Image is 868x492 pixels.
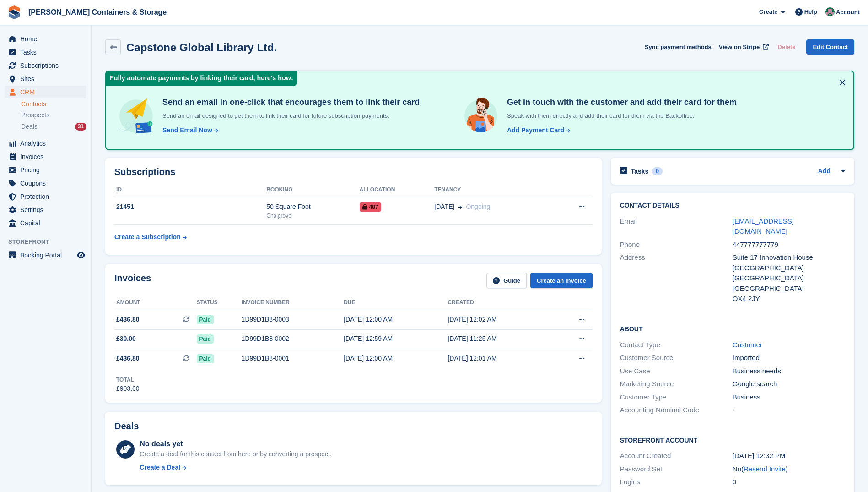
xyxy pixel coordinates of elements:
[620,451,733,461] div: Account Created
[7,5,21,19] img: stora-icon-8386f47178a22dfd0bd8f6a31ec36ba5ce8667c1dd55bd0f319d3a0aa187defe.svg
[20,59,75,72] span: Subscriptions
[75,123,86,131] div: 31
[242,315,344,324] div: 1D99D1B8-0003
[5,203,86,216] a: menu
[344,295,447,310] th: Due
[114,273,151,288] h2: Invoices
[114,421,139,432] h2: Deals
[645,39,712,55] button: Sync payment methods
[503,111,737,120] p: Speak with them directly and add their card for them via the Backoffice.
[466,203,490,210] span: Ongoing
[447,334,551,344] div: [DATE] 11:25 AM
[733,405,845,415] div: -
[116,315,140,324] span: £436.80
[620,216,733,237] div: Email
[620,392,733,403] div: Customer Type
[759,7,777,16] span: Create
[266,212,359,220] div: Chalgrove
[733,341,762,349] a: Customer
[5,59,86,72] a: menu
[20,203,75,216] span: Settings
[806,39,854,55] a: Edit Contact
[344,334,447,344] div: [DATE] 12:59 AM
[744,465,786,473] a: Resend Invite
[447,315,551,324] div: [DATE] 12:02 AM
[5,137,86,150] a: menu
[5,190,86,203] a: menu
[106,71,297,86] div: Fully automate payments by linking their card, here's how:
[140,463,180,472] div: Create a Deal
[140,463,331,472] a: Create a Deal
[116,376,140,384] div: Total
[620,477,733,487] div: Logins
[344,354,447,363] div: [DATE] 12:00 AM
[242,295,344,310] th: Invoice number
[434,202,454,212] span: [DATE]
[620,252,733,304] div: Address
[5,150,86,163] a: menu
[733,353,845,363] div: Imported
[447,295,551,310] th: Created
[360,202,381,212] span: 487
[733,379,845,389] div: Google search
[20,33,75,45] span: Home
[25,5,170,20] a: [PERSON_NAME] Containers & Storage
[434,183,552,197] th: Tenancy
[620,340,733,350] div: Contact Type
[21,122,86,131] a: Deals 31
[620,202,845,209] h2: Contact Details
[360,183,435,197] th: Allocation
[20,72,75,85] span: Sites
[21,122,38,131] span: Deals
[20,190,75,203] span: Protection
[825,7,835,16] img: Julia Marcham
[715,39,771,55] a: View on Stripe
[503,126,571,135] a: Add Payment Card
[242,354,344,363] div: 1D99D1B8-0001
[197,315,214,324] span: Paid
[5,86,86,98] a: menu
[116,334,136,344] span: £30.00
[114,295,197,310] th: Amount
[266,183,359,197] th: Booking
[5,249,86,262] a: menu
[20,177,75,190] span: Coupons
[733,217,794,235] a: [EMAIL_ADDRESS][DOMAIN_NAME]
[620,379,733,389] div: Marketing Source
[733,451,845,461] div: [DATE] 12:32 PM
[486,273,527,288] a: Guide
[5,46,86,59] a: menu
[733,252,845,263] div: Suite 17 Innovation House
[20,164,75,176] span: Pricing
[733,366,845,377] div: Business needs
[631,167,649,175] h2: Tasks
[620,405,733,415] div: Accounting Nominal Code
[733,464,845,475] div: No
[5,72,86,85] a: menu
[159,97,420,108] h4: Send an email in one-click that encourages them to link their card
[75,250,86,261] a: Preview store
[462,97,500,135] img: get-in-touch-e3e95b6451f4e49772a6039d3abdde126589d6f45a760754adfa51be33bf0f70.svg
[20,46,75,59] span: Tasks
[20,150,75,163] span: Invoices
[344,315,447,324] div: [DATE] 12:00 AM
[114,229,187,246] a: Create a Subscription
[620,464,733,475] div: Password Set
[197,334,214,344] span: Paid
[733,294,845,304] div: OX4 2JY
[140,438,331,449] div: No deals yet
[8,237,91,246] span: Storefront
[447,354,551,363] div: [DATE] 12:01 AM
[20,217,75,230] span: Capital
[652,167,663,175] div: 0
[530,273,593,288] a: Create an Invoice
[5,33,86,45] a: menu
[114,232,181,242] div: Create a Subscription
[733,263,845,273] div: [GEOGRAPHIC_DATA]
[5,177,86,190] a: menu
[507,126,564,135] div: Add Payment Card
[21,110,86,120] a: Prospects
[733,284,845,294] div: [GEOGRAPHIC_DATA]
[114,183,266,197] th: ID
[162,126,212,135] div: Send Email Now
